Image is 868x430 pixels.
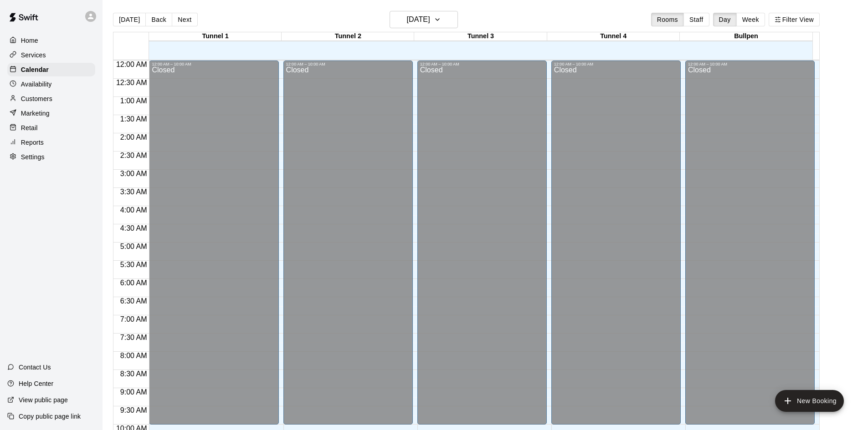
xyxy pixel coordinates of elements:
p: Calendar [21,65,49,74]
button: [DATE] [113,13,146,26]
a: Home [7,34,95,47]
p: Retail [21,123,38,132]
span: 7:00 AM [118,315,149,323]
span: 12:00 AM [114,61,149,68]
a: Settings [7,150,95,164]
span: 5:00 AM [118,243,149,250]
div: Closed [554,66,678,428]
div: Tunnel 4 [547,32,680,41]
p: Help Center [19,379,53,388]
div: 12:00 AM – 10:00 AM [152,62,276,66]
div: 12:00 AM – 10:00 AM: Closed [417,61,547,425]
p: Home [21,36,38,45]
p: Marketing [21,109,50,118]
p: Contact Us [19,363,51,372]
span: 4:30 AM [118,224,149,232]
span: 3:00 AM [118,170,149,177]
h6: [DATE] [407,13,430,26]
div: 12:00 AM – 10:00 AM [688,62,812,66]
div: Tunnel 3 [414,32,547,41]
div: Bullpen [680,32,812,41]
a: Customers [7,92,95,106]
span: 5:30 AM [118,261,149,268]
span: 1:30 AM [118,115,149,123]
div: 12:00 AM – 10:00 AM: Closed [283,61,413,425]
div: 12:00 AM – 10:00 AM: Closed [149,61,278,425]
button: Staff [683,13,709,26]
a: Availability [7,77,95,91]
div: 12:00 AM – 10:00 AM: Closed [685,61,815,425]
span: 8:00 AM [118,352,149,359]
span: 6:30 AM [118,297,149,305]
span: 9:30 AM [118,406,149,414]
a: Marketing [7,106,95,120]
div: Closed [420,66,544,428]
p: View public page [19,395,68,405]
p: Customers [21,94,52,103]
p: Availability [21,80,52,89]
span: 7:30 AM [118,334,149,341]
span: 9:00 AM [118,388,149,396]
span: 6:00 AM [118,279,149,287]
span: 4:00 AM [118,206,149,214]
div: 12:00 AM – 10:00 AM [420,62,544,66]
span: 1:00 AM [118,97,149,105]
button: Filter View [769,13,820,26]
div: Closed [688,66,812,428]
a: Calendar [7,63,95,76]
div: Tunnel 2 [282,32,414,41]
div: 12:00 AM – 10:00 AM: Closed [551,61,681,425]
p: Settings [21,152,45,162]
button: Week [736,13,765,26]
button: add [775,390,844,412]
div: 12:00 AM – 10:00 AM [286,62,410,66]
span: 2:00 AM [118,133,149,141]
span: 2:30 AM [118,152,149,159]
span: 3:30 AM [118,188,149,196]
div: Tunnel 1 [149,32,282,41]
p: Copy public page link [19,412,81,421]
button: Day [713,13,737,26]
span: 8:30 AM [118,370,149,378]
a: Retail [7,121,95,135]
span: 12:30 AM [114,79,149,86]
div: Closed [152,66,276,428]
div: 12:00 AM – 10:00 AM [554,62,678,66]
p: Services [21,51,46,60]
a: Reports [7,136,95,149]
button: Next [172,13,197,26]
p: Reports [21,138,44,147]
button: Rooms [651,13,684,26]
button: [DATE] [390,11,458,28]
button: Back [145,13,172,26]
a: Services [7,48,95,62]
div: Closed [286,66,410,428]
